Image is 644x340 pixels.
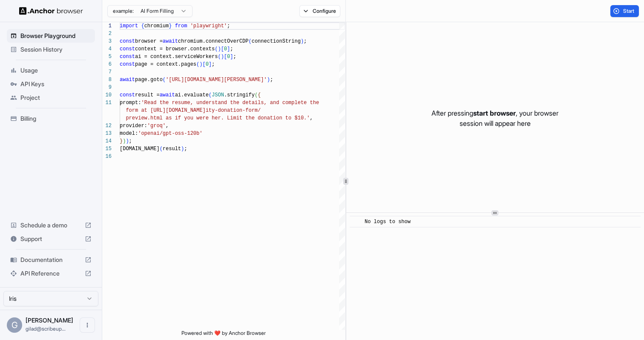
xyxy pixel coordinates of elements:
button: Start [610,5,639,17]
span: Gilad Spitzer [26,317,73,324]
span: ] [227,46,230,52]
span: 0 [206,61,209,67]
span: ( [218,54,221,60]
span: ; [212,61,215,67]
span: 0 [227,54,230,60]
span: preview.html as if you were her. Limit the donatio [126,115,279,121]
div: 10 [102,91,112,99]
span: 0 [224,46,227,52]
span: ) [221,54,224,60]
span: ] [230,54,233,60]
span: } [120,138,123,144]
span: Session History [20,45,92,54]
div: Project [7,91,95,105]
div: Documentation [7,253,95,267]
span: [ [224,54,227,60]
div: G [7,317,22,333]
span: chromium [144,23,169,29]
span: connectionString [252,38,301,44]
span: JSON [212,92,224,98]
span: Schedule a demo [20,221,81,230]
div: Browser Playground [7,29,95,43]
span: ; [129,138,132,144]
div: 13 [102,130,112,137]
span: No logs to show [365,219,411,225]
span: ( [248,38,251,44]
div: 15 [102,145,112,153]
span: await [120,77,135,83]
span: ) [123,138,126,144]
span: lete the [294,100,319,106]
span: chromium.connectOverCDP [178,38,249,44]
div: 1 [102,22,112,30]
span: [DOMAIN_NAME] [120,146,160,152]
span: } [169,23,172,29]
span: const [120,54,135,60]
span: result [163,146,181,152]
span: [ [221,46,224,52]
div: 7 [102,68,112,76]
span: { [258,92,261,98]
span: ; [233,54,236,60]
span: API Reference [20,269,81,278]
div: 14 [102,137,112,145]
div: API Reference [7,267,95,280]
span: ; [304,38,307,44]
div: 8 [102,76,112,84]
div: 6 [102,61,112,68]
span: Support [20,235,81,243]
span: await [160,92,175,98]
span: start browser [473,109,516,117]
div: 11 [102,99,112,107]
span: 'openai/gpt-oss-120b' [138,131,202,137]
span: 'groq' [147,123,166,129]
span: ai = context.serviceWorkers [135,54,218,60]
span: ; [227,23,230,29]
span: browser = [135,38,163,44]
span: Powered with ❤️ by Anchor Browser [181,330,266,340]
span: ) [126,138,129,144]
div: 9 [102,84,112,91]
span: ​ [354,218,358,226]
span: 'playwright' [190,23,227,29]
span: n to $10.' [279,115,310,121]
span: Usage [20,66,92,75]
div: 4 [102,45,112,53]
div: API Keys [7,77,95,91]
span: API Keys [20,80,92,88]
div: Usage [7,64,95,77]
span: import [120,23,138,29]
span: await [163,38,178,44]
button: Configure [299,5,341,17]
span: Project [20,93,92,102]
span: ) [181,146,184,152]
span: Billing [20,114,92,123]
p: After pressing , your browser session will appear here [431,108,558,128]
span: prompt: [120,100,141,106]
span: provider: [120,123,147,129]
span: ) [267,77,270,83]
span: Start [623,8,635,15]
span: ) [218,46,221,52]
span: ) [199,61,202,67]
span: ; [270,77,273,83]
div: 16 [102,153,112,160]
span: .stringify [224,92,255,98]
div: 5 [102,53,112,61]
span: 'Read the resume, understand the details, and comp [141,100,294,106]
span: ( [160,146,163,152]
span: ( [196,61,199,67]
span: ( [255,92,258,98]
span: model: [120,131,138,137]
span: page = context.pages [135,61,196,67]
span: [ [202,61,205,67]
div: 2 [102,30,112,38]
span: page.goto [135,77,163,83]
span: { [141,23,144,29]
span: ( [215,46,218,52]
span: ; [184,146,187,152]
span: Documentation [20,256,81,264]
div: Session History [7,43,95,56]
span: ; [230,46,233,52]
span: '[URL][DOMAIN_NAME][PERSON_NAME]' [166,77,267,83]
